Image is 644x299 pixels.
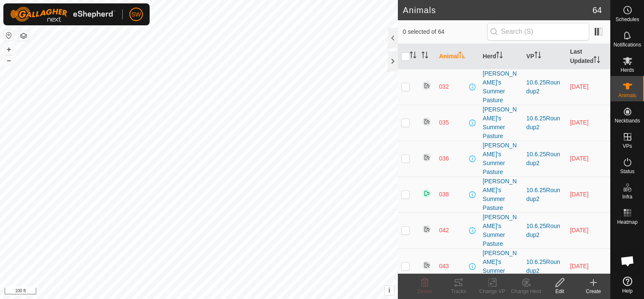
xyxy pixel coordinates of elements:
img: returning off [421,260,432,270]
span: Infra [622,194,632,199]
a: Contact Us [207,288,232,296]
span: Oct 6, 2025, 3:17 PM [570,191,588,198]
p-sorticon: Activate to sort [459,53,465,60]
p-sorticon: Activate to sort [593,57,600,64]
span: 038 [439,190,449,199]
span: Oct 6, 2025, 3:16 PM [570,263,588,269]
a: 10.6.25Roundup2 [526,187,560,202]
img: returning off [421,224,432,234]
input: Search (S) [487,23,589,41]
button: + [4,44,14,54]
button: Map Layers [19,31,29,41]
span: 032 [439,82,449,91]
span: i [389,287,390,294]
span: Oct 6, 2025, 2:56 PM [570,83,588,90]
div: [PERSON_NAME]'s Summer Pasture [483,141,520,177]
span: Animals [618,93,636,98]
button: Reset Map [4,30,14,41]
span: 035 [439,118,449,127]
span: Heatmap [617,220,638,225]
span: Oct 6, 2025, 3:16 PM [570,227,588,234]
a: 10.6.25Roundup2 [526,79,560,95]
div: [PERSON_NAME]'s Summer Pasture [483,69,520,105]
span: Status [620,169,634,174]
span: Schedules [615,17,639,22]
th: Herd [479,44,523,69]
span: Delete [418,288,432,294]
span: Oct 6, 2025, 3:16 PM [570,155,588,162]
div: Create [577,288,610,295]
div: [PERSON_NAME]'s Summer Pasture [483,177,520,212]
div: [PERSON_NAME]'s Summer Pasture [483,249,520,284]
a: Privacy Policy [166,288,197,296]
div: [PERSON_NAME]'s Summer Pasture [483,105,520,141]
span: Help [622,288,633,294]
img: returning off [421,152,432,163]
a: 10.6.25Roundup2 [526,258,560,274]
div: Change VP [475,288,509,295]
span: 0 selected of 64 [403,27,487,36]
div: [PERSON_NAME]'s Summer Pasture [483,213,520,248]
a: 10.6.25Roundup2 [526,151,560,166]
span: SW [131,10,141,19]
img: Gallagher Logo [10,7,115,22]
div: Tracks [442,288,475,295]
p-sorticon: Activate to sort [410,53,416,60]
span: VPs [623,144,632,149]
p-sorticon: Activate to sort [421,53,428,60]
p-sorticon: Activate to sort [534,53,541,60]
p-sorticon: Activate to sort [496,53,503,60]
h2: Animals [403,5,593,15]
span: 036 [439,154,449,163]
button: i [385,286,394,295]
div: Change Herd [509,288,543,295]
span: Neckbands [614,118,640,123]
span: 043 [439,262,449,271]
span: Herds [620,68,634,73]
a: 10.6.25Roundup2 [526,223,560,238]
a: Help [611,273,644,297]
span: Oct 6, 2025, 3:16 PM [570,119,588,126]
div: Open chat [615,248,640,274]
th: Animal [436,44,480,69]
th: VP [523,44,567,69]
span: Notifications [614,42,641,47]
button: – [4,55,14,65]
img: returning off [421,117,432,127]
th: Last Updated [566,44,610,69]
img: returning off [421,81,432,91]
span: 042 [439,226,449,235]
img: returning on [421,188,432,198]
a: 10.6.25Roundup2 [526,115,560,130]
div: Edit [543,288,577,295]
span: 64 [593,4,602,16]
